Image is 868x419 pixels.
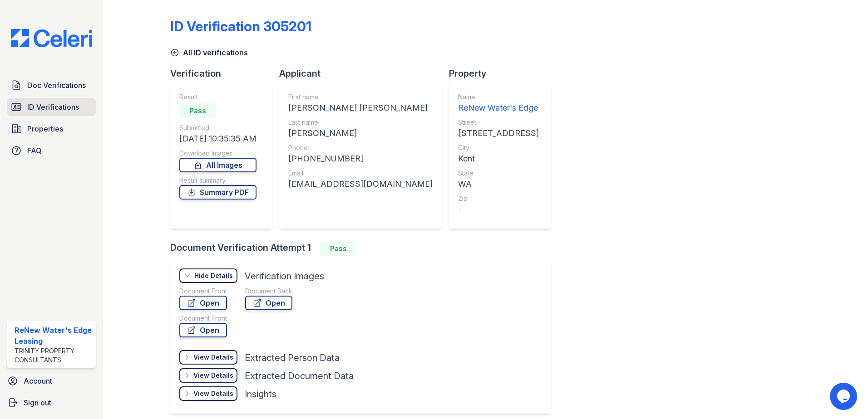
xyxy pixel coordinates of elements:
div: Zip [458,194,539,203]
div: Insights [245,388,276,400]
span: Doc Verifications [27,80,86,91]
div: Applicant [279,67,449,80]
div: View Details [193,389,233,398]
div: ID Verification 305201 [170,18,311,34]
div: Property [449,67,558,80]
div: Kent [458,152,539,165]
div: Document Front [179,314,227,323]
iframe: chat widget [830,383,859,410]
div: Pass [179,103,216,118]
div: Submitted [179,123,256,132]
div: Download Images [179,149,256,158]
div: Document Verification Attempt 1 [170,241,558,256]
a: FAQ [7,141,96,160]
span: FAQ [27,145,42,156]
div: Result summary [179,176,256,185]
a: Open [245,296,292,310]
div: Result [179,93,256,102]
div: Name [458,93,539,102]
div: Email [288,169,433,178]
div: [PERSON_NAME] [PERSON_NAME] [288,102,433,114]
div: Hide Details [194,271,233,280]
a: All Images [179,158,256,172]
div: [PHONE_NUMBER] [288,152,433,165]
div: State [458,169,539,178]
a: Open [179,323,227,337]
div: Street [458,118,539,127]
div: [DATE] 10:35:35 AM [179,132,256,145]
div: Document Front [179,287,227,296]
a: ID Verifications [7,98,96,116]
div: Document Back [245,287,292,296]
div: Extracted Document Data [245,370,354,382]
a: Doc Verifications [7,76,96,94]
div: First name [288,93,433,102]
a: Account [4,372,99,390]
img: CE_Logo_Blue-a8612792a0a2168367f1c8372b55b34899dd931a85d93a1a3d3e32e68fde9ad4.png [4,29,99,47]
div: Trinity Property Consultants [15,346,92,365]
span: ID Verifications [27,102,79,112]
div: Pass [320,241,356,256]
div: Verification [170,67,279,80]
div: View Details [193,371,233,380]
div: ReNew Water's Edge [458,102,539,114]
div: Extracted Person Data [245,351,340,364]
div: [PERSON_NAME] [288,127,433,140]
div: Verification Images [245,270,324,283]
span: Sign out [24,397,51,408]
span: Properties [27,123,63,134]
div: City [458,143,539,152]
div: View Details [193,353,233,362]
span: Account [24,375,52,386]
div: - [458,203,539,216]
a: All ID verifications [170,47,248,58]
a: Sign out [4,394,99,412]
a: Open [179,296,227,310]
div: [EMAIL_ADDRESS][DOMAIN_NAME] [288,178,433,190]
a: Name ReNew Water's Edge [458,93,539,114]
a: Properties [7,120,96,138]
div: WA [458,178,539,190]
a: Summary PDF [179,185,256,200]
div: [STREET_ADDRESS] [458,127,539,140]
div: Last name [288,118,433,127]
div: Phone [288,143,433,152]
div: ReNew Water's Edge Leasing [15,325,92,346]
